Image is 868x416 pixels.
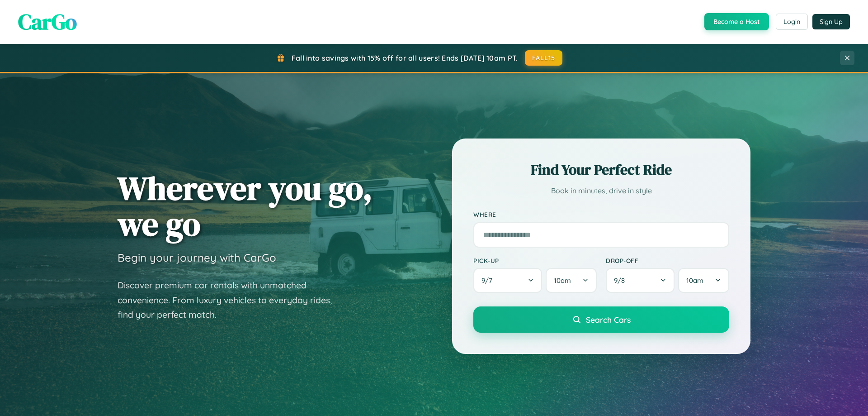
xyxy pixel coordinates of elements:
[473,160,729,180] h2: Find Your Perfect Ride
[525,50,563,66] button: FALL15
[292,53,518,62] span: Fall into savings with 15% off for all users! Ends [DATE] 10am PT.
[473,268,542,293] button: 9/7
[473,211,729,219] label: Where
[546,268,597,293] button: 10am
[606,257,729,264] label: Drop-off
[18,7,77,37] span: CarGo
[776,14,808,30] button: Login
[586,315,631,325] span: Search Cars
[554,276,571,285] span: 10am
[614,276,629,285] span: 9 / 8
[118,278,344,322] p: Discover premium car rentals with unmatched convenience. From luxury vehicles to everyday rides, ...
[118,170,373,242] h1: Wherever you go, we go
[473,184,729,197] p: Book in minutes, drive in style
[118,251,276,264] h3: Begin your journey with CarGo
[473,306,729,333] button: Search Cars
[606,268,675,293] button: 9/8
[473,257,597,264] label: Pick-up
[704,13,769,30] button: Become a Host
[678,268,729,293] button: 10am
[481,276,497,285] span: 9 / 7
[686,276,703,285] span: 10am
[812,14,850,29] button: Sign Up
